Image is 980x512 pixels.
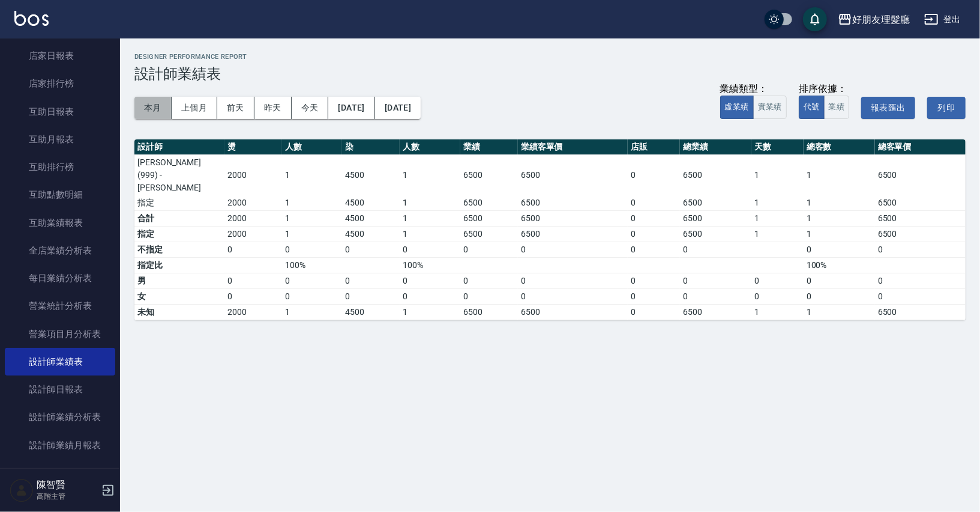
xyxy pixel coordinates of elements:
h3: 設計師業績表 [134,66,966,82]
td: 1 [804,210,875,226]
td: 0 [342,273,400,288]
td: 1 [282,226,343,242]
td: 6500 [875,154,966,195]
a: 設計師日報表 [5,376,115,403]
a: 互助日報表 [5,98,115,126]
td: 指定 [134,195,224,211]
td: 0 [518,273,628,288]
button: 實業績 [753,96,787,119]
button: [DATE] [375,97,421,119]
td: 女 [134,288,224,304]
td: [PERSON_NAME](999) - [PERSON_NAME] [134,154,224,195]
th: 燙 [224,139,282,155]
button: 好朋友理髮廳 [833,7,915,32]
h5: 陳智賢 [37,479,98,491]
td: 6500 [680,154,751,195]
h2: Designer Performance Report [134,53,966,61]
td: 6500 [680,195,751,211]
th: 天數 [751,139,804,155]
td: 0 [342,288,400,304]
img: Logo [14,11,49,26]
td: 指定 [134,226,224,242]
td: 1 [400,195,460,211]
td: 0 [628,273,680,288]
td: 6500 [680,226,751,242]
table: a dense table [134,139,966,320]
td: 未知 [134,304,224,320]
a: 互助排行榜 [5,153,115,181]
td: 0 [628,195,680,211]
td: 6500 [518,154,628,195]
td: 0 [628,154,680,195]
td: 6500 [875,304,966,320]
td: 6500 [680,210,751,226]
button: save [803,7,827,31]
td: 100% [282,257,343,273]
td: 100% [804,257,875,273]
td: 0 [342,242,400,257]
td: 0 [875,288,966,304]
td: 0 [282,242,343,257]
p: 高階主管 [37,491,98,502]
img: Person [10,478,34,502]
td: 1 [804,154,875,195]
td: 合計 [134,210,224,226]
td: 0 [282,273,343,288]
th: 人數 [400,139,460,155]
td: 1 [282,154,343,195]
th: 店販 [628,139,680,155]
td: 2000 [224,154,282,195]
td: 0 [680,288,751,304]
td: 男 [134,273,224,288]
a: 店家排行榜 [5,70,115,97]
td: 0 [751,288,804,304]
td: 2000 [224,195,282,211]
td: 6500 [460,195,518,211]
a: 每日業績分析表 [5,264,115,292]
td: 0 [400,288,460,304]
td: 0 [518,242,628,257]
td: 2000 [224,210,282,226]
button: 列印 [927,97,966,119]
button: 昨天 [254,97,292,119]
button: 報表匯出 [861,97,915,119]
div: 好朋友理髮廳 [852,12,910,27]
td: 1 [751,226,804,242]
td: 1 [751,304,804,320]
button: 登出 [919,8,966,31]
td: 6500 [875,210,966,226]
td: 2000 [224,304,282,320]
th: 總業績 [680,139,751,155]
td: 100% [400,257,460,273]
td: 1 [282,210,343,226]
a: 店家日報表 [5,42,115,70]
td: 6500 [460,226,518,242]
td: 1 [804,226,875,242]
td: 0 [224,242,282,257]
button: 代號 [799,96,825,119]
td: 1 [400,154,460,195]
td: 指定比 [134,257,224,273]
td: 6500 [875,226,966,242]
td: 0 [224,288,282,304]
td: 6500 [680,304,751,320]
button: [DATE] [328,97,374,119]
td: 0 [518,288,628,304]
a: 設計師業績分析表 [5,403,115,431]
td: 1 [751,154,804,195]
td: 0 [804,288,875,304]
td: 不指定 [134,242,224,257]
td: 6500 [875,195,966,211]
a: 全店業績分析表 [5,237,115,264]
th: 業績客單價 [518,139,628,155]
td: 6500 [518,226,628,242]
td: 4500 [342,195,400,211]
th: 業績 [460,139,518,155]
td: 0 [628,304,680,320]
td: 0 [680,273,751,288]
td: 1 [751,195,804,211]
td: 0 [628,288,680,304]
td: 1 [804,195,875,211]
td: 6500 [518,210,628,226]
td: 0 [282,288,343,304]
